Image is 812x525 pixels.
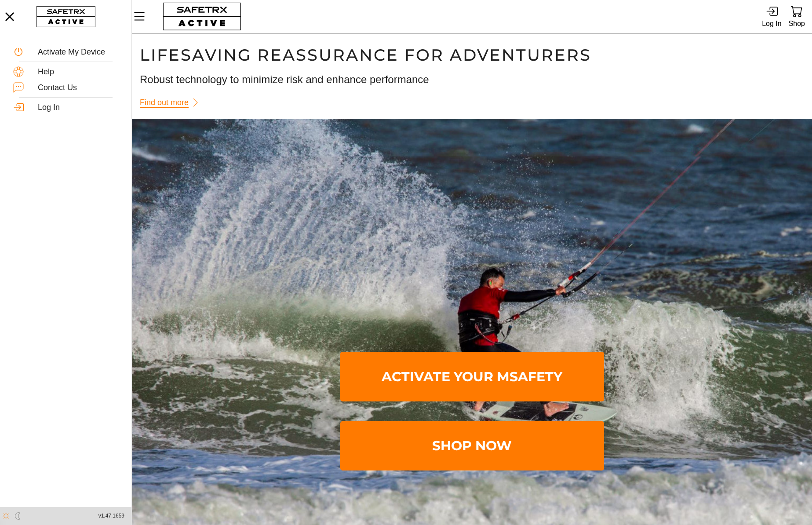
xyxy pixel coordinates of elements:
[98,511,124,521] span: v1.47.1659
[38,47,118,57] div: Activate My Device
[13,66,24,77] img: Help.svg
[340,352,604,401] a: Activate Your MSafety
[93,509,130,523] button: v1.47.1659
[14,512,22,520] img: ModeDark.svg
[2,512,10,520] img: ModeLight.svg
[340,421,604,471] a: Shop Now
[789,18,805,29] div: Shop
[132,7,154,26] button: Menu
[140,96,189,109] span: Find out more
[38,67,118,77] div: Help
[38,103,118,113] div: Log In
[762,18,781,29] div: Log In
[347,423,597,469] span: Shop Now
[140,45,804,65] h1: Lifesaving Reassurance For Adventurers
[38,83,118,93] div: Contact Us
[140,94,204,111] a: Find out more
[140,72,804,87] h3: Robust technology to minimize risk and enhance performance
[13,82,24,93] img: ContactUs.svg
[347,354,597,400] span: Activate Your MSafety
